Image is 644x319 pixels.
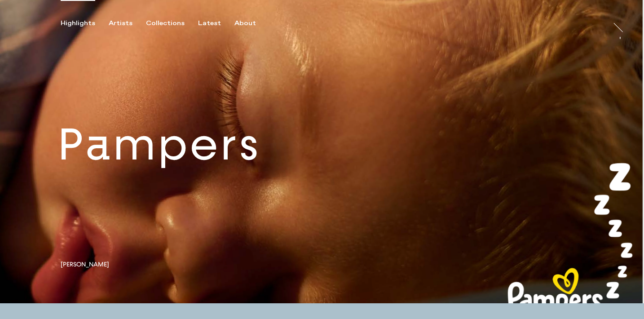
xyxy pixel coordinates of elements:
[109,19,146,27] button: Artists
[600,26,609,33] div: At
[146,19,198,27] button: Collections
[234,19,256,27] div: About
[234,19,269,27] button: About
[600,17,609,26] a: At
[198,19,221,27] div: Latest
[198,19,234,27] button: Latest
[61,19,95,27] div: Highlights
[613,36,620,106] div: [PERSON_NAME]
[620,36,629,73] a: [PERSON_NAME]
[146,19,185,27] div: Collections
[109,19,132,27] div: Artists
[61,19,109,27] button: Highlights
